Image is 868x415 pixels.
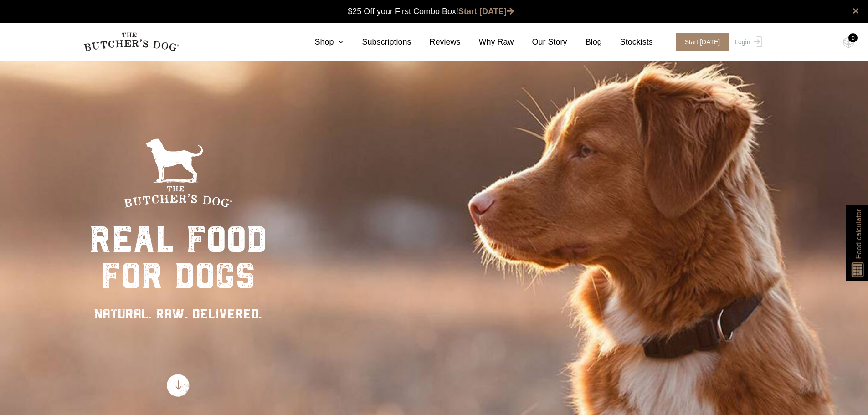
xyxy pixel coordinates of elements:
[89,303,267,324] div: NATURAL. RAW. DELIVERED.
[853,5,859,16] a: close
[848,33,858,42] div: 0
[89,221,267,294] div: real food for dogs
[514,36,567,48] a: Our Story
[461,36,514,48] a: Why Raw
[602,36,653,48] a: Stockists
[853,209,864,259] span: Food calculator
[843,36,854,48] img: TBD_Cart-Empty.png
[296,36,344,48] a: Shop
[676,33,729,51] span: Start [DATE]
[667,33,733,51] a: Start [DATE]
[411,36,461,48] a: Reviews
[567,36,602,48] a: Blog
[732,33,762,51] a: Login
[344,36,411,48] a: Subscriptions
[458,7,514,16] a: Start [DATE]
